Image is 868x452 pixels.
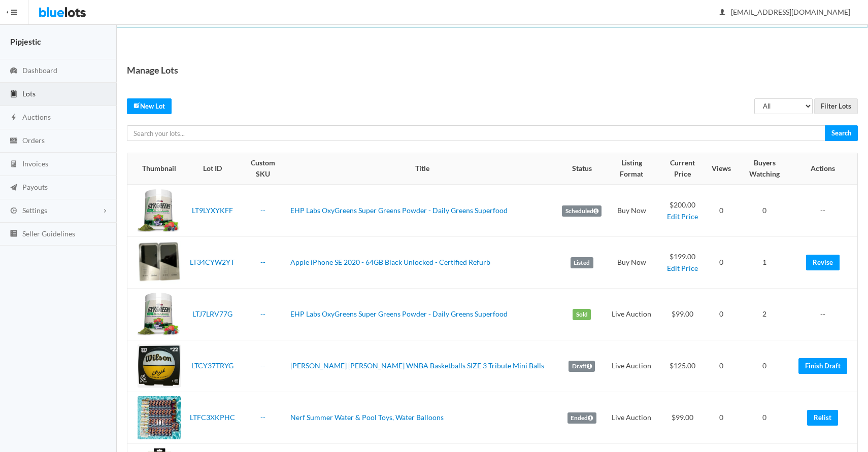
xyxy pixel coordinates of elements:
th: Listing Format [606,153,657,185]
span: Dashboard [22,66,57,75]
td: 0 [708,185,735,237]
td: 1 [735,237,794,289]
ion-icon: flash [9,113,19,123]
ion-icon: cash [9,136,19,146]
h1: Manage Lots [127,62,178,78]
td: $99.00 [657,392,708,444]
span: [EMAIL_ADDRESS][DOMAIN_NAME] [720,8,850,16]
label: Draft [569,361,595,372]
label: Ended [567,412,596,424]
span: Payouts [22,183,48,191]
span: Invoices [22,159,48,168]
th: Status [558,153,606,185]
th: Lot ID [185,153,240,185]
th: Current Price [657,153,708,185]
ion-icon: clipboard [9,90,19,99]
ion-icon: person [717,8,727,18]
th: Title [286,153,558,185]
span: Settings [22,206,47,215]
a: Edit Price [667,212,698,221]
td: Buy Now [606,185,657,237]
td: 0 [735,340,794,392]
th: Actions [794,153,857,185]
a: createNew Lot [127,98,172,114]
a: -- [260,206,265,215]
a: [PERSON_NAME] [PERSON_NAME] WNBA Basketballs SIZE 3 Tribute Mini Balls [290,361,544,370]
td: $99.00 [657,289,708,340]
a: -- [260,361,265,370]
input: Search your lots... [127,125,825,141]
ion-icon: list box [9,229,19,239]
td: 2 [735,289,794,340]
td: 0 [708,289,735,340]
td: Buy Now [606,237,657,289]
th: Buyers Watching [735,153,794,185]
strong: Pipjestic [10,37,41,46]
a: Relist [807,410,838,426]
a: LTCY37TRYG [191,361,233,370]
span: Auctions [22,113,51,121]
a: LT9LYXYKFF [192,206,233,215]
td: 0 [708,392,735,444]
ion-icon: create [133,102,140,109]
a: Finish Draft [798,358,847,374]
ion-icon: cog [9,206,19,216]
td: Live Auction [606,340,657,392]
td: Live Auction [606,392,657,444]
ion-icon: paper plane [9,183,19,193]
a: Apple iPhone SE 2020 - 64GB Black Unlocked - Certified Refurb [290,258,490,266]
label: Scheduled [562,205,602,217]
td: Live Auction [606,289,657,340]
input: Search [825,125,858,141]
td: 0 [735,392,794,444]
a: LTJ7LRV77G [192,309,232,318]
td: -- [794,185,857,237]
td: $200.00 [657,185,708,237]
span: Orders [22,136,45,145]
span: Lots [22,89,36,98]
a: LT34CYW2YT [190,258,235,266]
a: Nerf Summer Water & Pool Toys, Water Balloons [290,413,444,422]
input: Filter Lots [814,98,858,114]
a: -- [260,258,265,266]
th: Views [708,153,735,185]
span: Seller Guidelines [22,229,75,238]
a: Revise [806,255,840,270]
label: Listed [571,257,593,268]
td: $199.00 [657,237,708,289]
a: LTFC3XKPHC [190,413,235,422]
td: 0 [708,340,735,392]
td: -- [794,289,857,340]
a: EHP Labs OxyGreens Super Greens Powder - Daily Greens Superfood [290,309,508,318]
a: -- [260,413,265,422]
th: Thumbnail [127,153,185,185]
ion-icon: calculator [9,160,19,169]
label: Sold [573,309,591,320]
a: -- [260,309,265,318]
td: 0 [735,185,794,237]
a: EHP Labs OxyGreens Super Greens Powder - Daily Greens Superfood [290,206,508,215]
ion-icon: speedometer [9,66,19,76]
td: $125.00 [657,340,708,392]
td: 0 [708,237,735,289]
th: Custom SKU [240,153,286,185]
a: Edit Price [667,264,698,272]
